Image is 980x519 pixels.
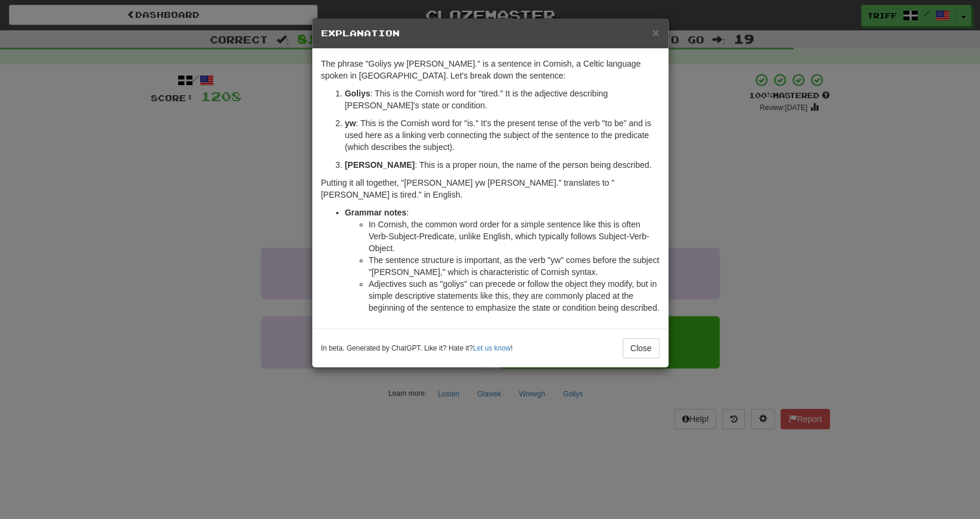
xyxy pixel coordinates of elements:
[369,254,659,278] li: The sentence structure is important, as the verb "yw" comes before the subject "[PERSON_NAME]," w...
[321,27,659,39] h5: Explanation
[321,177,659,201] p: Putting it all together, "[PERSON_NAME] yw [PERSON_NAME]." translates to "[PERSON_NAME] is tired....
[345,87,659,111] p: : This is the Cornish word for "tired." It is the adjective describing [PERSON_NAME]'s state or c...
[369,218,659,254] li: In Cornish, the common word order for a simple sentence like this is often Verb-Subject-Predicate...
[321,343,513,354] small: In beta. Generated by ChatGPT. Like it? Hate it? !
[321,58,659,82] p: The phrase "Goliys yw [PERSON_NAME]." is a sentence in Cornish, a Celtic language spoken in [GEOG...
[652,26,659,39] button: Close
[369,278,659,314] li: Adjectives such as "goliys" can precede or follow the object they modify, but in simple descripti...
[345,89,371,98] strong: Goliys
[652,26,659,39] span: ×
[345,207,659,314] li: :
[473,344,511,352] a: Let us know
[345,208,406,217] strong: Grammar notes
[623,338,659,358] button: Close
[345,159,659,171] p: : This is a proper noun, the name of the person being described.
[345,160,415,170] strong: [PERSON_NAME]
[345,117,659,153] p: : This is the Cornish word for "is." It's the present tense of the verb "to be" and is used here ...
[345,118,356,128] strong: yw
